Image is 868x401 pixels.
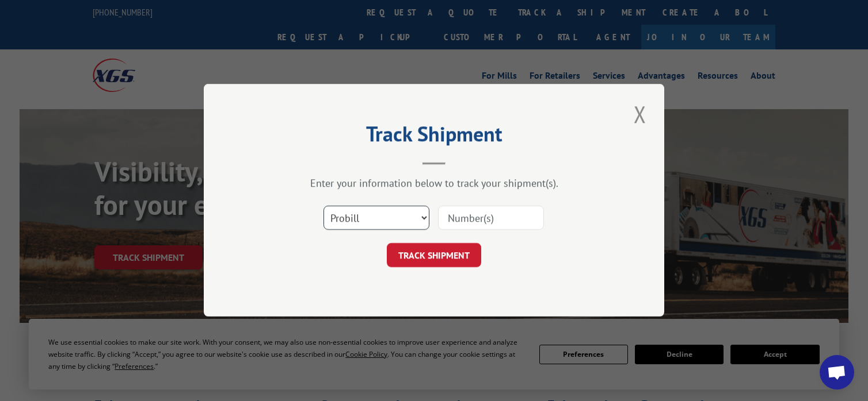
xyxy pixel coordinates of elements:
[261,126,607,148] h2: Track Shipment
[438,206,544,230] input: Number(s)
[261,177,607,190] div: Enter your information below to track your shipment(s).
[387,244,481,268] button: TRACK SHIPMENT
[820,355,854,390] a: Open chat
[630,98,650,130] button: Close modal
